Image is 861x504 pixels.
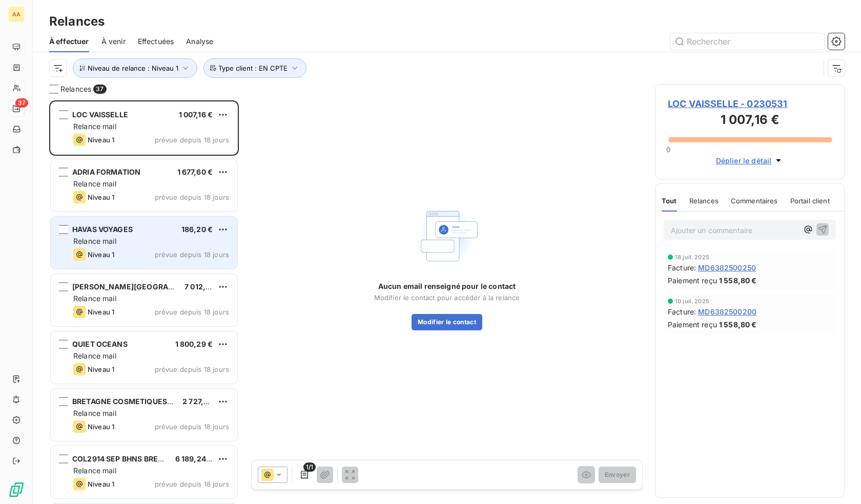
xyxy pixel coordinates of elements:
[668,262,696,273] span: Facture :
[713,155,787,166] button: Déplier le détail
[88,193,114,201] span: Niveau 1
[668,111,832,131] h3: 1 007,16 €
[73,351,116,360] span: Relance mail
[155,193,229,201] span: prévue depuis 18 jours
[412,314,482,330] button: Modifier le contact
[8,6,25,23] div: AA
[698,306,756,317] span: MD6382500200
[72,110,128,119] span: LOC VAISSELLE
[599,467,636,483] button: Envoyer
[790,197,830,205] span: Portail client
[175,340,213,348] span: 1 800,29 €
[72,282,210,291] span: [PERSON_NAME][GEOGRAPHIC_DATA]
[719,319,757,330] span: 1 558,80 €
[668,97,832,111] span: LOC VAISSELLE - 0230531
[155,480,229,488] span: prévue depuis 18 jours
[374,293,520,302] span: Modifier le contact pour accéder à la relance
[88,308,114,316] span: Niveau 1
[719,275,757,286] span: 1 558,80 €
[88,250,114,259] span: Niveau 1
[72,167,140,176] span: ADRIA FORMATION
[177,167,213,176] span: 1 677,60 €
[73,237,116,245] span: Relance mail
[668,275,717,286] span: Paiement reçu
[689,197,719,205] span: Relances
[88,365,114,373] span: Niveau 1
[73,179,116,188] span: Relance mail
[155,308,229,316] span: prévue depuis 18 jours
[181,225,213,234] span: 186,20 €
[303,463,316,472] span: 1/1
[73,58,197,78] button: Niveau de relance : Niveau 1
[179,110,213,119] span: 1 007,16 €
[88,480,114,488] span: Niveau 1
[218,64,288,72] span: Type client : EN CPTE
[72,225,133,234] span: HAVAS VOYAGES
[88,64,178,72] span: Niveau de relance : Niveau 1
[184,282,222,291] span: 7 012,38 €
[155,365,229,373] span: prévue depuis 18 jours
[72,454,167,463] span: COL2914 SEP BHNS BREST
[15,98,28,108] span: 37
[175,454,213,463] span: 6 189,24 €
[49,12,105,31] h3: Relances
[666,145,670,154] span: 0
[49,36,89,47] span: À effectuer
[675,254,709,260] span: 18 juil. 2025
[138,36,174,47] span: Effectuées
[49,100,239,504] div: grid
[698,262,756,273] span: MD6382500250
[8,481,25,498] img: Logo LeanPay
[93,85,106,94] span: 37
[716,155,772,166] span: Déplier le détail
[670,33,824,50] input: Rechercher
[826,469,851,494] iframe: Intercom live chat
[73,294,116,303] span: Relance mail
[73,409,116,417] span: Relance mail
[668,319,717,330] span: Paiement reçu
[378,281,516,291] span: Aucun email renseigné pour le contact
[155,136,229,144] span: prévue depuis 18 jours
[731,197,778,205] span: Commentaires
[662,197,677,205] span: Tout
[155,250,229,259] span: prévue depuis 18 jours
[88,423,114,431] span: Niveau 1
[73,122,116,131] span: Relance mail
[155,423,229,431] span: prévue depuis 18 jours
[101,36,126,47] span: À venir
[414,203,480,269] img: Empty state
[88,136,114,144] span: Niveau 1
[73,466,116,475] span: Relance mail
[60,84,91,94] span: Relances
[72,397,198,406] span: BRETAGNE COSMETIQUES MARINS
[186,36,213,47] span: Analyse
[182,397,220,406] span: 2 727,09 €
[668,306,696,317] span: Facture :
[72,340,128,348] span: QUIET OCEANS
[675,298,709,304] span: 10 juil. 2025
[203,58,306,78] button: Type client : EN CPTE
